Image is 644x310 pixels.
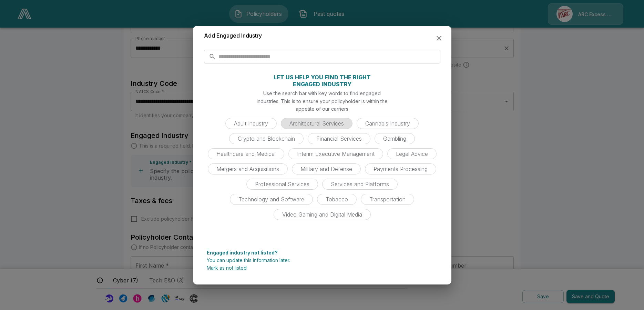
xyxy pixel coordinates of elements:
div: Transportation [361,194,414,205]
span: Adult Industry [230,120,272,127]
div: Payments Processing [365,163,436,174]
p: Engaged industry not listed? [207,250,438,255]
span: Interim Executive Management [293,150,379,157]
span: Tobacco [321,196,352,203]
div: Video Gaming and Digital Media [274,209,371,220]
div: Interim Executive Management [288,148,383,159]
span: Services and Platforms [327,181,393,188]
span: Cannabis Industry [361,120,414,127]
div: Architectural Services [281,118,352,129]
div: Cannabis Industry [357,118,419,129]
span: Technology and Software [234,196,308,203]
div: Technology and Software [230,194,313,205]
span: Crypto and Blockchain [234,135,299,142]
div: Mergers and Acquisitions [208,163,288,174]
p: industries. This is to ensure your policyholder is within the [257,98,388,105]
span: Architectural Services [285,120,348,127]
div: Gambling [375,133,415,144]
p: ENGAGED INDUSTRY [293,81,351,87]
div: Legal Advice [387,148,437,159]
p: Use the search bar with key words to find engaged [263,90,381,97]
div: Adult Industry [225,118,277,129]
span: Legal Advice [392,150,432,157]
span: Financial Services [312,135,366,142]
span: Gambling [379,135,410,142]
div: Financial Services [308,133,370,144]
div: Professional Services [246,179,318,190]
h6: Add Engaged Industry [204,31,262,40]
span: Healthcare and Medical [212,150,280,157]
span: Mergers and Acquisitions [212,166,283,172]
div: Crypto and Blockchain [229,133,304,144]
div: Healthcare and Medical [208,148,284,159]
div: Services and Platforms [322,179,398,190]
div: Military and Defense [292,163,361,174]
p: LET US HELP YOU FIND THE RIGHT [274,74,371,80]
span: Professional Services [251,181,314,188]
p: You can update this information later. [207,258,438,263]
span: Transportation [365,196,410,203]
p: appetite of our carriers [296,105,348,112]
p: Mark as not listed [207,266,438,270]
span: Video Gaming and Digital Media [278,211,366,218]
span: Payments Processing [369,166,432,172]
span: Military and Defense [296,166,356,172]
div: Tobacco [317,194,357,205]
